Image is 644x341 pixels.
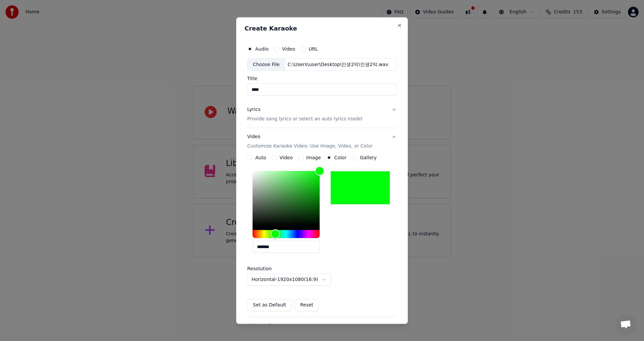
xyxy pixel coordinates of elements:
[247,101,397,128] button: LyricsProvide song lyrics or select an auto lyrics model
[334,156,347,160] label: Color
[248,59,285,71] div: Choose File
[309,47,318,51] label: URL
[285,61,391,68] div: C:\Users\user\Desktop\인생2막\인생2막.wav
[247,128,397,155] button: VideoCustomize Karaoke Video: Use Image, Video, or Color
[280,156,293,160] label: Video
[255,47,269,51] label: Audio
[247,76,397,81] label: Title
[253,230,320,238] div: Hue
[255,156,266,160] label: Auto
[247,317,397,335] button: Advanced
[247,134,373,150] div: Video
[247,299,292,311] button: Set as Default
[245,25,399,32] h2: Create Karaoke
[294,299,319,311] button: Reset
[282,47,295,51] label: Video
[253,171,320,226] div: Color
[247,143,373,150] p: Customize Karaoke Video: Use Image, Video, or Color
[247,107,260,113] div: Lyrics
[306,156,321,160] label: Image
[247,116,362,123] p: Provide song lyrics or select an auto lyrics model
[360,156,377,160] label: Gallery
[247,155,397,317] div: VideoCustomize Karaoke Video: Use Image, Video, or Color
[247,267,314,271] label: Resolution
